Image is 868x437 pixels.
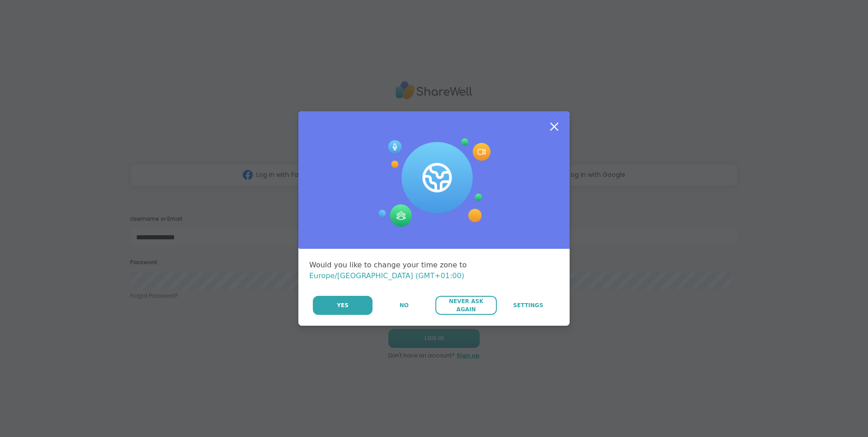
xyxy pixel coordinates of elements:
[309,271,464,280] span: Europe/[GEOGRAPHIC_DATA] (GMT+01:00)
[498,296,559,315] a: Settings
[513,301,543,309] span: Settings
[435,296,496,315] button: Never Ask Again
[440,297,492,313] span: Never Ask Again
[313,296,373,315] button: Yes
[337,301,349,309] span: Yes
[373,296,434,315] button: No
[309,260,559,281] div: Would you like to change your time zone to
[400,301,409,309] span: No
[377,138,491,227] img: Session Experience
